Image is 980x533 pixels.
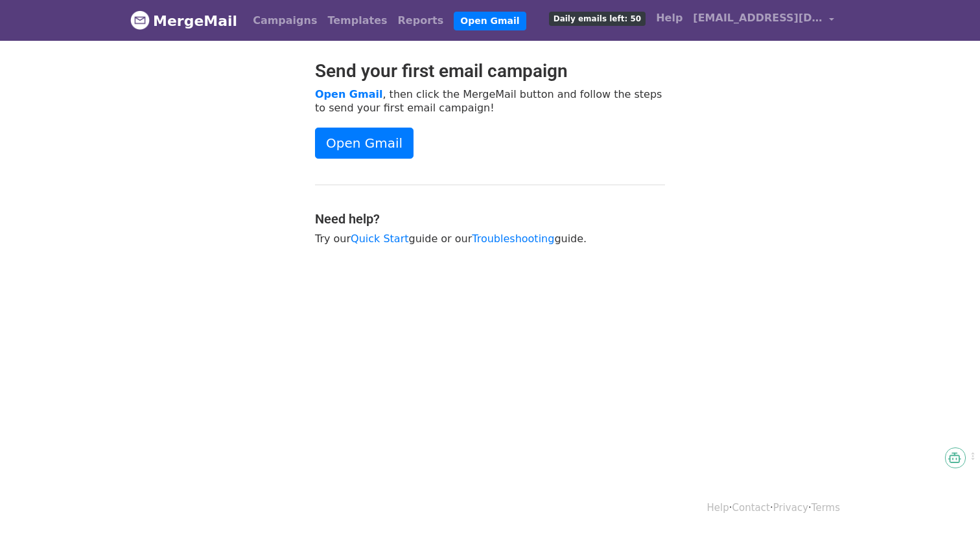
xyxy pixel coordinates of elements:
[315,88,382,100] a: Open Gmail
[315,60,665,82] h2: Send your first email campaign
[651,5,688,31] a: Help
[454,12,526,30] a: Open Gmail
[773,502,808,514] a: Privacy
[351,232,408,245] a: Quick Start
[549,12,646,26] span: Daily emails left: 50
[322,8,392,34] a: Templates
[315,128,414,159] a: Open Gmail
[472,232,554,245] a: Troubleshooting
[248,8,322,34] a: Campaigns
[315,232,665,245] p: Try our guide or our guide.
[688,5,839,36] a: [EMAIL_ADDRESS][DOMAIN_NAME]
[544,5,651,31] a: Daily emails left: 50
[732,502,770,514] a: Contact
[130,7,237,34] a: MergeMail
[693,10,822,26] span: [EMAIL_ADDRESS][DOMAIN_NAME]
[315,211,665,227] h4: Need help?
[315,87,665,115] p: , then click the MergeMail button and follow the steps to send your first email campaign!
[707,502,729,514] a: Help
[130,10,150,30] img: MergeMail logo
[393,8,449,34] a: Reports
[811,502,840,514] a: Terms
